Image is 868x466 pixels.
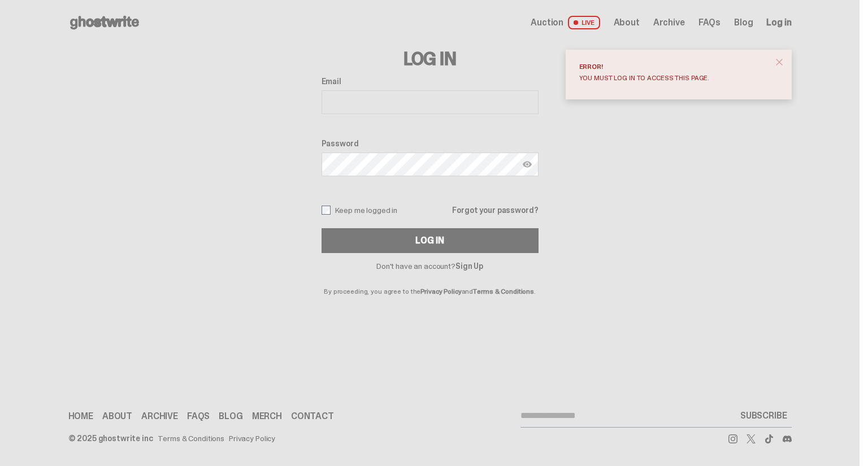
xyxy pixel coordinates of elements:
[68,434,153,442] div: © 2025 ghostwrite inc
[769,52,789,72] button: close
[452,206,538,214] a: Forgot your password?
[141,412,178,421] a: Archive
[322,228,539,253] button: Log In
[653,18,685,27] a: Archive
[322,270,539,295] p: By proceeding, you agree to the and .
[322,262,539,270] p: Don't have an account?
[531,18,563,27] span: Auction
[102,412,132,421] a: About
[322,77,539,86] label: Email
[766,18,791,27] a: Log in
[579,75,769,81] div: You must log in to access this page.
[734,18,753,27] a: Blog
[219,412,242,421] a: Blog
[187,412,210,421] a: FAQs
[736,404,792,427] button: SUBSCRIBE
[579,63,769,70] div: Error!
[568,16,600,29] span: LIVE
[455,261,483,271] a: Sign Up
[420,287,461,296] a: Privacy Policy
[322,206,398,215] label: Keep me logged in
[322,206,331,215] input: Keep me logged in
[614,18,640,27] a: About
[68,412,93,421] a: Home
[698,18,721,27] a: FAQs
[158,434,224,442] a: Terms & Conditions
[252,412,282,421] a: Merch
[229,434,275,442] a: Privacy Policy
[322,50,539,68] h3: Log In
[291,412,334,421] a: Contact
[523,160,532,169] img: Show password
[322,139,539,148] label: Password
[415,236,444,245] div: Log In
[531,16,600,29] a: Auction LIVE
[473,287,534,296] a: Terms & Conditions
